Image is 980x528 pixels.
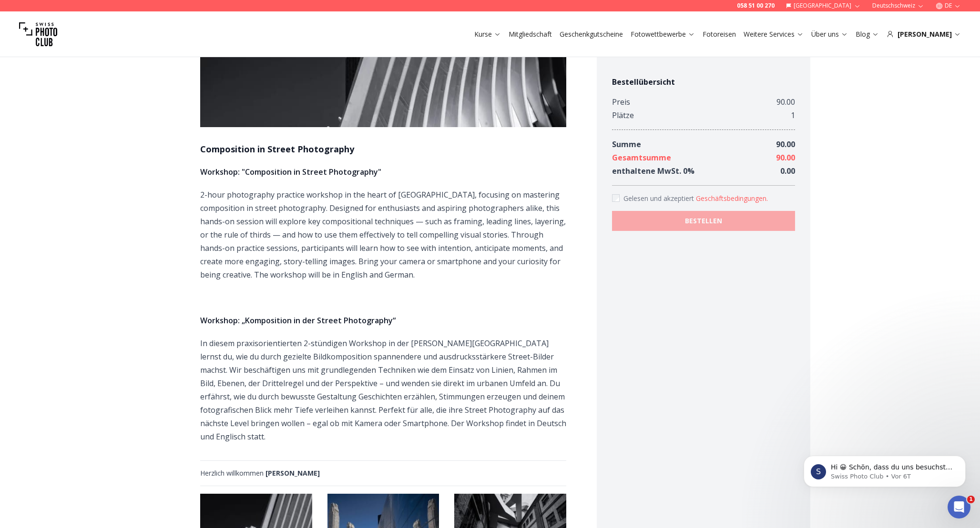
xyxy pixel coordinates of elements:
h1: Composition in Street Photography [200,142,566,156]
button: Weitere Services [740,28,807,41]
h4: Bestellübersicht [612,76,795,88]
button: Geschenkgutscheine [556,28,627,41]
iframe: Intercom notifications Nachricht [789,436,980,502]
span: 1 [967,496,975,503]
a: Fotoreisen [703,30,736,39]
div: Preis [612,95,630,109]
p: In diesem praxisorientierten 2-stündigen Workshop in der [PERSON_NAME][GEOGRAPHIC_DATA] lernst du... [200,337,566,443]
input: Accept terms [612,194,620,202]
div: 90.00 [776,95,795,109]
div: 1 [791,109,795,122]
a: Weitere Services [744,30,804,39]
strong: Workshop: „Komposition in der Street Photography“ [200,315,396,326]
iframe: Intercom live chat [948,496,970,518]
a: Mitgliedschaft [509,30,552,39]
button: BESTELLEN [612,211,795,231]
b: BESTELLEN [685,216,722,226]
a: Geschenkgutscheine [560,30,623,39]
div: [PERSON_NAME] [887,30,961,39]
button: Accept termsGelesen und akzeptiert [696,194,768,203]
a: Blog [856,30,879,39]
p: 2-hour photography practice workshop in the heart of [GEOGRAPHIC_DATA], focusing on mastering com... [200,188,566,281]
span: 90.00 [776,152,795,163]
button: Über uns [807,28,852,41]
button: Blog [852,28,883,41]
div: Summe [612,138,641,151]
div: enthaltene MwSt. 0 % [612,164,694,178]
button: Fotowettbewerbe [627,28,699,41]
span: 90.00 [776,139,795,149]
button: Fotoreisen [699,28,740,41]
div: Gesamtsumme [612,151,671,164]
div: Plätze [612,109,634,122]
div: Herzlich willkommen [200,468,566,478]
img: Swiss photo club [19,15,57,53]
a: Fotowettbewerbe [631,30,695,39]
span: 0.00 [780,166,795,176]
span: Gelesen und akzeptiert [623,194,696,203]
b: [PERSON_NAME] [265,468,320,478]
button: Mitgliedschaft [505,28,556,41]
a: Kurse [474,30,501,39]
a: 058 51 00 270 [737,2,775,10]
button: Kurse [470,28,505,41]
strong: Workshop: "Composition in Street Photography" [200,167,381,177]
a: Über uns [811,30,848,39]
